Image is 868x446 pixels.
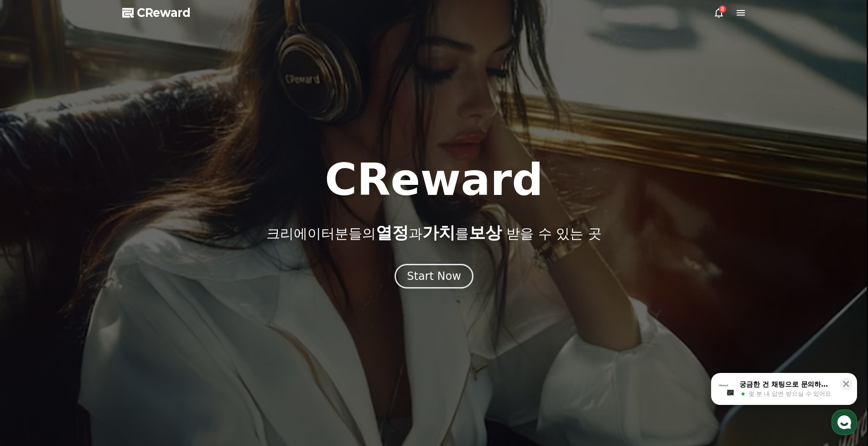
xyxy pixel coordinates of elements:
a: 8 [713,7,724,18]
span: 보상 [469,223,502,242]
span: 열정 [376,223,409,242]
a: CReward [122,5,191,20]
button: Start Now [395,264,473,289]
span: CReward [137,5,191,20]
div: Start Now [407,269,461,283]
h1: CReward [325,158,543,202]
a: Start Now [395,273,473,282]
p: 크리에이터분들의 과 를 받을 수 있는 곳 [266,224,601,242]
span: 가치 [422,223,455,242]
div: 8 [719,5,726,13]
